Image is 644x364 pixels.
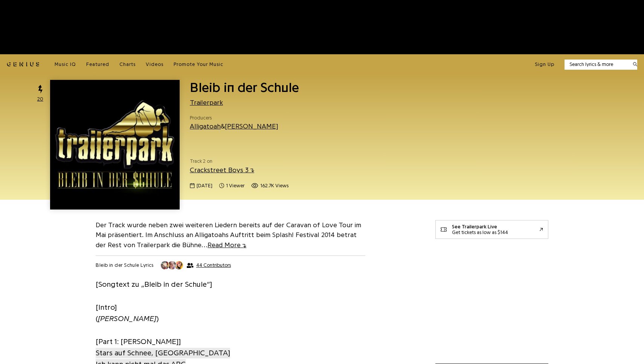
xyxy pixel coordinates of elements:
span: Videos [146,62,163,67]
a: Der Track wurde neben zwei weiteren Liedern bereits auf der Caravan of Love Tour im Mai präsentie... [96,222,361,249]
iframe: Primis Frame [435,87,436,87]
span: Producers [190,114,278,122]
span: 1 viewer [219,182,244,190]
span: Promote Your Music [174,62,223,67]
a: Music IQ [55,61,76,68]
span: 162,712 views [251,182,288,190]
span: 1 viewer [226,182,244,190]
div: See Trailerpark Live [452,224,508,229]
span: Bleib in der Schule [190,81,299,94]
a: Charts [119,61,136,68]
input: Search lyrics & more [565,61,628,68]
a: Videos [146,61,163,68]
i: [PERSON_NAME] [98,315,156,323]
span: 20 [37,95,43,103]
button: Sign Up [535,61,554,68]
h2: Bleib in der Schule Lyrics [96,262,154,269]
a: [PERSON_NAME] [225,123,278,130]
span: 44 Contributors [196,262,231,268]
span: Charts [119,62,136,67]
a: See Trailerpark LiveGet tickets as low as $144 [435,220,548,239]
div: & [190,121,278,131]
a: Crackstreet Boys 3 [190,167,254,173]
a: Alligatoah [190,123,221,130]
button: 44 Contributors [160,261,231,270]
a: Featured [86,61,109,68]
a: Promote Your Music [174,61,223,68]
div: Get tickets as low as $144 [452,229,508,235]
span: Track 2 on [190,158,425,165]
span: [DATE] [197,182,212,190]
img: Cover art for Bleib in der Schule by Trailerpark [50,80,180,210]
span: 162.7K views [260,182,288,190]
span: Read More [208,242,246,248]
span: Featured [86,62,109,67]
span: Music IQ [55,62,76,67]
a: Trailerpark [190,99,223,106]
